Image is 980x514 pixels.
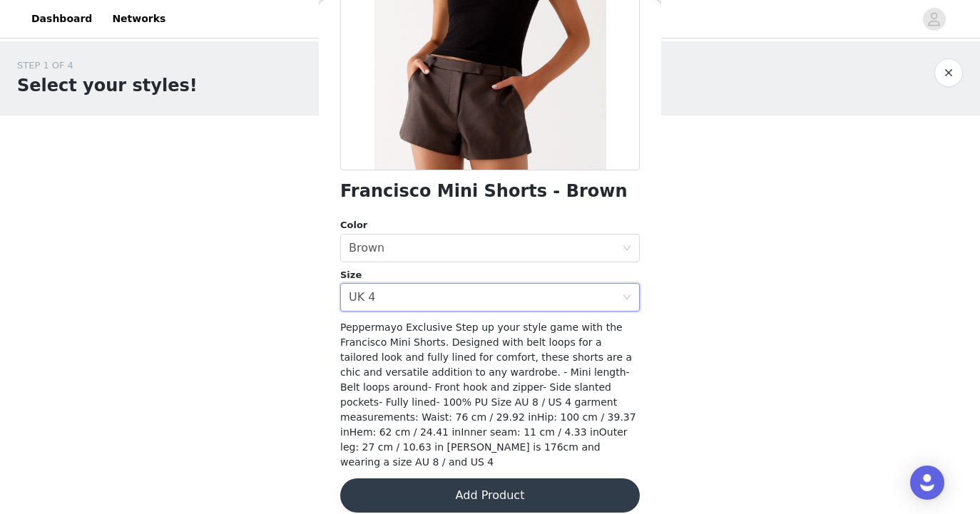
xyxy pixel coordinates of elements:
div: STEP 1 OF 4 [17,58,198,73]
div: Open Intercom Messenger [910,466,944,500]
div: Color [340,218,640,232]
h1: Select your styles! [17,73,198,98]
span: Peppermayo Exclusive Step up your style game with the Francisco Mini Shorts. Designed with belt l... [340,322,636,468]
a: Dashboard [23,3,101,35]
div: Brown [349,235,384,262]
div: avatar [927,8,941,31]
div: Size [340,268,640,282]
h1: Francisco Mini Shorts - Brown [340,182,628,201]
a: Networks [103,3,174,35]
div: UK 4 [349,284,375,311]
button: Add Product [340,478,640,513]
